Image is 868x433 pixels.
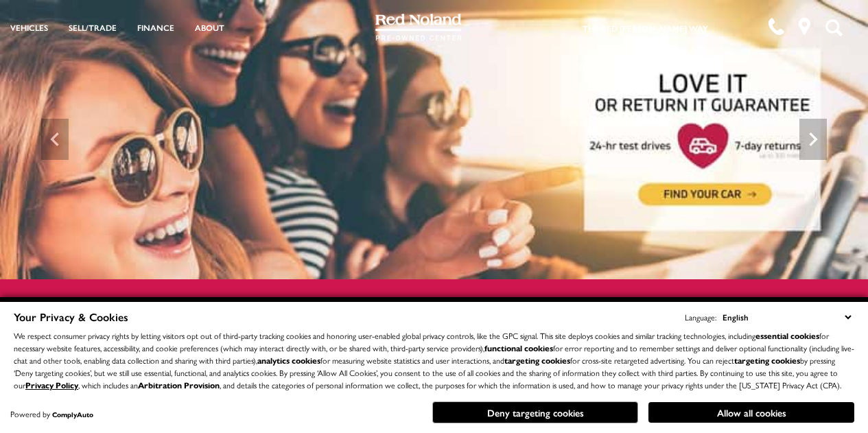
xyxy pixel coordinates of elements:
[685,313,716,321] div: Language:
[432,401,638,423] button: Deny targeting cookies
[375,19,462,32] a: Red Noland Pre-Owned
[734,354,800,366] strong: targeting cookies
[41,119,69,160] div: Previous
[52,410,93,419] a: ComplyAuto
[14,329,854,391] p: We respect consumer privacy rights by letting visitors opt out of third-party tracking cookies an...
[504,354,570,366] strong: targeting cookies
[719,309,854,325] select: Language Select
[583,22,708,34] a: The Red [PERSON_NAME] Way
[648,402,854,423] button: Allow all cookies
[799,119,827,160] div: Next
[755,329,819,342] strong: essential cookies
[257,354,320,366] strong: analytics cookies
[820,1,847,54] button: Open the search field
[138,379,220,391] strong: Arbitration Provision
[375,14,462,41] img: Red Noland Pre-Owned
[14,309,128,325] span: Your Privacy & Cookies
[10,410,93,419] div: Powered by
[484,342,553,354] strong: functional cookies
[25,379,78,391] a: Privacy Policy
